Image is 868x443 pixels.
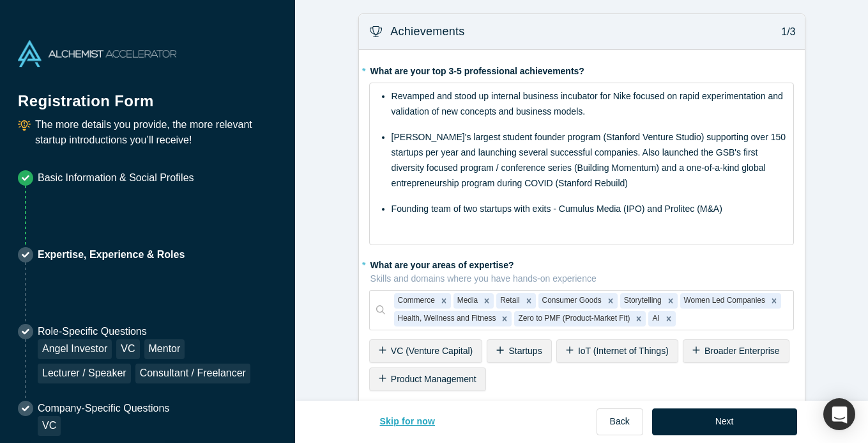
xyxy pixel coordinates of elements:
div: Consultant / Freelancer [135,364,250,383]
div: Remove AI [662,311,676,326]
div: Angel Investor [38,339,112,359]
button: Next [652,408,797,435]
label: What are your top 3-5 professional achievements? [369,60,795,78]
div: Commerce [394,293,437,309]
button: Skip for now [367,408,449,435]
div: rdw-wrapper [369,83,795,245]
div: Storytelling [620,293,664,309]
div: Remove Women Led Companies [767,293,781,309]
div: Mentor [144,339,185,359]
p: Basic Information & Social Profiles [38,170,194,186]
button: Back [597,408,643,435]
div: Remove Retail [522,293,536,309]
div: VC [116,339,139,359]
span: IoT (Internet of Things) [578,346,669,356]
label: What are your areas of expertise? [369,254,795,286]
div: Women Led Companies [680,293,767,309]
p: Expertise, Experience & Roles [38,247,185,262]
div: Remove Health, Wellness and Fitness [498,311,512,326]
h3: Achievements [390,23,464,40]
div: Startups [487,339,551,363]
div: Remove Consumer Goods [604,293,618,309]
div: VC (Venture Capital) [369,339,483,363]
div: Remove Zero to PMF (Product-Market Fit) [632,311,646,326]
div: Product Management [369,367,486,391]
img: Alchemist Accelerator Logo [18,40,176,67]
span: Startups [509,346,542,356]
div: Remove Storytelling [664,293,678,309]
span: Founding team of two startups with exits - Cumulus Media (IPO) and Prolitec (M&A) [392,204,722,214]
div: VC [38,416,61,436]
p: Role-Specific Questions [38,324,277,339]
div: IoT (Internet of Things) [556,339,678,363]
span: Broader Enterprise [704,346,780,356]
p: The more details you provide, the more relevant startup introductions you’ll receive! [35,117,277,148]
span: Product Management [391,374,476,384]
div: Remove Media [480,293,494,309]
div: rdw-editor [378,88,786,241]
p: Company-Specific Questions [38,401,169,416]
p: Skills and domains where you have hands-on experience [370,272,795,286]
div: Broader Enterprise [683,339,789,363]
div: Consumer Goods [538,293,604,309]
p: 1/3 [775,24,796,40]
span: [PERSON_NAME]'s largest student founder program (Stanford Venture Studio) supporting over 150 sta... [392,132,788,188]
div: Zero to PMF (Product-Market Fit) [514,311,632,326]
h1: Registration Form [18,76,277,113]
div: AI [648,311,661,326]
div: Health, Wellness and Fitness [394,311,498,326]
div: Retail [496,293,521,309]
span: VC (Venture Capital) [391,346,473,356]
div: Lecturer / Speaker [38,364,131,383]
span: Revamped and stood up internal business incubator for Nike focused on rapid experimentation and v... [392,91,786,117]
div: Remove Commerce [437,293,451,309]
div: Media [453,293,480,309]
